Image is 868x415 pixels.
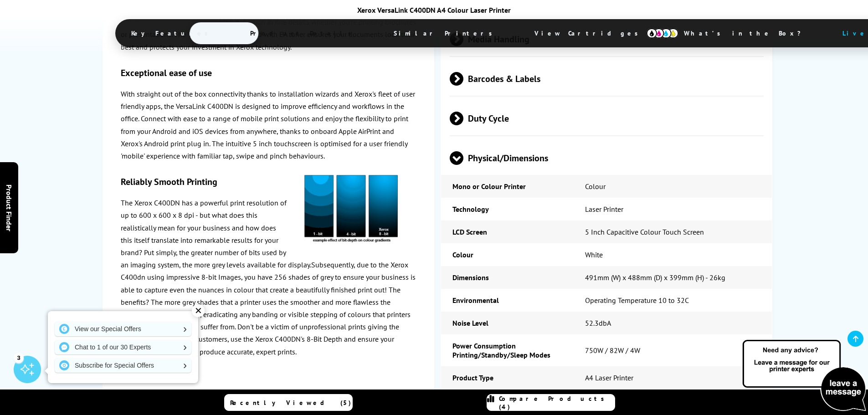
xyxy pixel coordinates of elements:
[121,197,416,358] p: The Xerox C400DN has a powerful print resolution of up to 600 x 600 x 8 dpi - but what does this ...
[740,338,868,413] img: Open Live Chat window
[5,184,14,231] span: Product Finder
[192,304,205,317] div: ✕
[574,220,772,243] td: 5 Inch Capacitive Colour Touch Screen
[118,22,226,44] span: Key Features
[441,220,573,243] td: LCD Screen
[499,395,615,411] span: Compare Products (4)
[121,372,416,384] h3: Xerox sustainability
[441,334,573,366] td: Power Consumption Printing/Standby/Sleep Modes
[574,198,772,220] td: Laser Printer
[441,175,573,198] td: Mono or Colour Printer
[574,266,772,289] td: 491mm (W) x 488mm (D) x 399mm (H) - 26kg
[441,312,573,334] td: Noise Level
[55,322,191,336] a: View our Special Offers
[224,394,353,411] a: Recently Viewed (5)
[441,243,573,266] td: Colour
[450,61,764,96] span: Barcodes & Labels
[441,366,573,389] td: Product Type
[441,266,573,289] td: Dimensions
[115,5,753,15] div: Xerox VersaLink C400DN A4 Colour Laser Printer
[380,22,511,44] span: Similar Printers
[230,399,351,407] span: Recently Viewed (5)
[670,22,823,44] span: What’s in the Box?
[236,22,370,44] span: Product Details
[450,101,764,135] span: Duty Cycle
[14,353,24,363] div: 3
[574,312,772,334] td: 52.3dbA
[647,28,678,38] img: cmyk-icon.svg
[450,141,764,175] span: Physical/Dimensions
[574,366,772,389] td: A4 Laser Printer
[300,171,404,244] img: gradientpic-medium.jpg
[574,289,772,312] td: Operating Temperature 10 to 32C
[521,21,660,45] span: View Cartridges
[121,176,416,188] h3: Reliably Smooth Printing
[574,175,772,198] td: Colour
[55,340,191,354] a: Chat to 1 of our 30 Experts
[441,198,573,220] td: Technology
[574,334,772,366] td: 750W / 82W / 4W
[121,88,416,162] p: With straight out of the box connectivity thanks to installation wizards and Xerox's fleet of use...
[441,289,573,312] td: Environmental
[121,67,416,79] h3: Exceptional ease of use
[487,394,615,411] a: Compare Products (4)
[574,243,772,266] td: White
[55,358,191,373] a: Subscribe for Special Offers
